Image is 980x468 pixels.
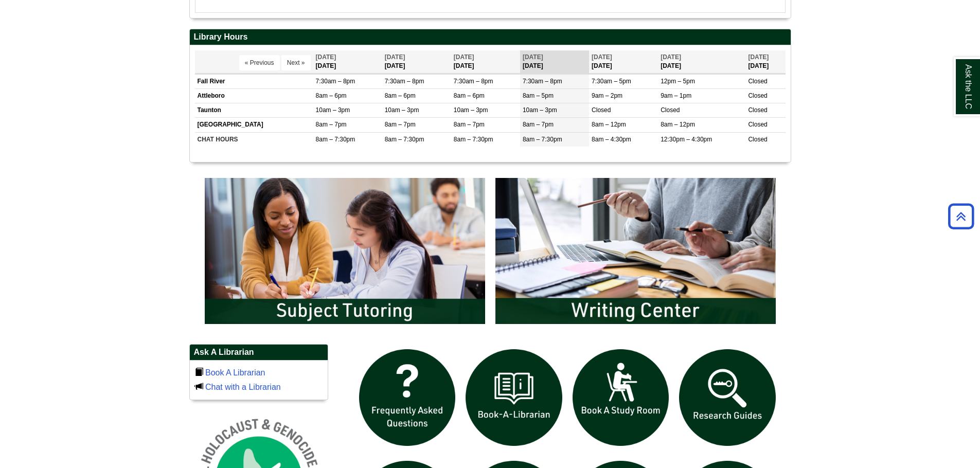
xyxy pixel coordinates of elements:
[460,344,567,451] img: Book a Librarian icon links to book a librarian web page
[239,55,280,70] button: « Previous
[567,344,674,451] img: book a study room icon links to book a study room web page
[316,121,347,128] span: 8am – 7pm
[592,53,612,61] span: [DATE]
[748,78,767,85] span: Closed
[316,136,355,143] span: 8am – 7:30pm
[661,92,691,99] span: 9am – 1pm
[190,345,328,361] h2: Ask A Librarian
[195,74,313,88] td: Fall River
[748,136,767,143] span: Closed
[354,344,461,451] img: frequently asked questions
[748,53,769,61] span: [DATE]
[945,209,977,223] a: Back to Top
[205,383,281,391] a: Chat with a Librarian
[316,78,355,85] span: 7:30am – 8pm
[454,121,485,128] span: 8am – 7pm
[205,368,265,377] a: Book A Librarian
[661,121,695,128] span: 8am – 12pm
[748,121,767,128] span: Closed
[195,118,313,132] td: [GEOGRAPHIC_DATA]
[385,136,424,143] span: 8am – 7:30pm
[592,136,631,143] span: 8am – 4:30pm
[661,136,712,143] span: 12:30pm – 4:30pm
[592,78,631,85] span: 7:30am – 5pm
[523,92,554,99] span: 8am – 5pm
[195,132,313,147] td: CHAT HOURS
[195,89,313,103] td: Attleboro
[200,173,781,334] div: slideshow
[454,53,474,61] span: [DATE]
[592,92,622,99] span: 9am – 2pm
[281,55,311,70] button: Next »
[523,53,543,61] span: [DATE]
[523,106,557,114] span: 10am – 3pm
[745,50,785,74] th: [DATE]
[748,106,767,114] span: Closed
[316,92,347,99] span: 8am – 6pm
[385,92,416,99] span: 8am – 6pm
[674,344,781,451] img: Research Guides icon links to research guides web page
[661,53,681,61] span: [DATE]
[190,29,791,45] h2: Library Hours
[313,50,382,74] th: [DATE]
[661,78,695,85] span: 12pm – 5pm
[316,53,336,61] span: [DATE]
[385,121,416,128] span: 8am – 7pm
[316,106,350,114] span: 10am – 3pm
[523,78,562,85] span: 7:30am – 8pm
[454,78,493,85] span: 7:30am – 8pm
[454,106,488,114] span: 10am – 3pm
[589,50,658,74] th: [DATE]
[592,106,611,114] span: Closed
[385,53,405,61] span: [DATE]
[523,136,562,143] span: 8am – 7:30pm
[748,92,767,99] span: Closed
[385,106,419,114] span: 10am – 3pm
[382,50,451,74] th: [DATE]
[520,50,589,74] th: [DATE]
[454,92,485,99] span: 8am – 6pm
[592,121,626,128] span: 8am – 12pm
[490,173,781,329] img: Writing Center Information
[454,136,493,143] span: 8am – 7:30pm
[523,121,554,128] span: 8am – 7pm
[195,103,313,118] td: Taunton
[451,50,520,74] th: [DATE]
[385,78,424,85] span: 7:30am – 8pm
[200,173,490,329] img: Subject Tutoring Information
[661,106,680,114] span: Closed
[658,50,745,74] th: [DATE]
